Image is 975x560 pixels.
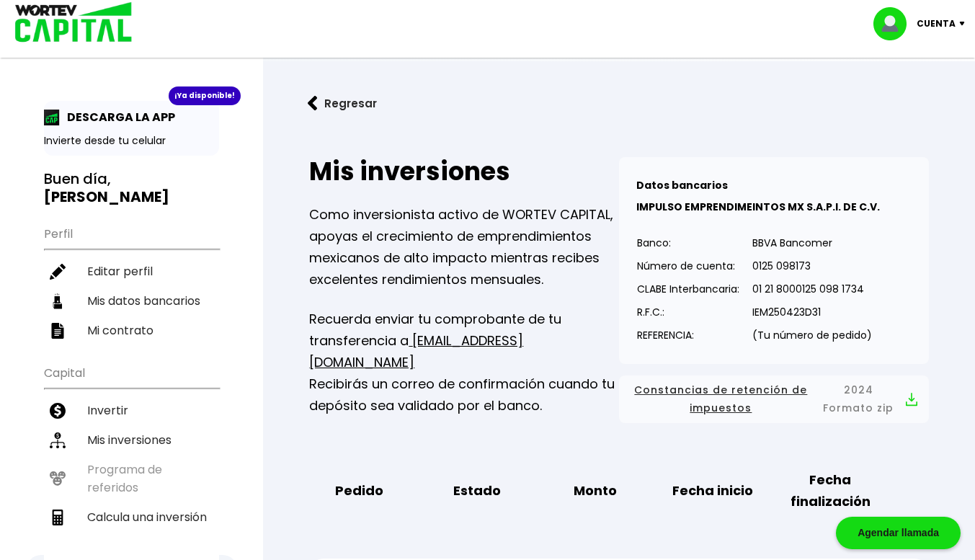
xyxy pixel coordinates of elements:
p: Banco: [637,232,739,254]
ul: Perfil [44,218,219,345]
a: Mi contrato [44,316,219,345]
b: Estado [453,480,501,502]
a: [EMAIL_ADDRESS][DOMAIN_NAME] [309,332,523,371]
p: R.F.C.: [637,301,739,323]
p: Invierte desde tu celular [44,133,219,148]
b: Monto [574,480,617,502]
p: 0125 098173 [752,255,872,277]
p: DESCARGA LA APP [60,108,175,126]
p: 01 21 8000125 098 1734 [752,278,872,300]
a: Calcula una inversión [44,502,219,532]
img: app-icon [44,110,60,125]
b: Pedido [335,480,383,502]
p: Cuenta [917,13,956,35]
a: Mis datos bancarios [44,286,219,316]
div: Agendar llamada [836,517,961,549]
img: datos-icon.10cf9172.svg [50,293,66,309]
p: IEM250423D31 [752,301,872,323]
p: (Tu número de pedido) [752,324,872,346]
a: flecha izquierdaRegresar [286,84,952,123]
b: IMPULSO EMPRENDIMEINTOS MX S.A.P.I. DE C.V. [636,200,880,214]
p: Recuerda enviar tu comprobante de tu transferencia a Recibirás un correo de confirmación cuando t... [309,308,619,417]
img: profile-image [873,7,917,40]
img: invertir-icon.b3b967d7.svg [50,403,66,419]
img: calculadora-icon.17d418c4.svg [50,510,66,525]
b: Fecha finalización [781,469,881,512]
p: Número de cuenta: [637,255,739,277]
div: ¡Ya disponible! [169,86,241,105]
img: flecha izquierda [308,96,318,111]
a: Mis inversiones [44,425,219,455]
img: editar-icon.952d3147.svg [50,264,66,280]
b: Datos bancarios [636,178,728,192]
a: Editar perfil [44,257,219,286]
button: Regresar [286,84,399,123]
b: [PERSON_NAME] [44,187,169,207]
a: Invertir [44,396,219,425]
img: inversiones-icon.6695dc30.svg [50,432,66,448]
p: CLABE Interbancaria: [637,278,739,300]
img: contrato-icon.f2db500c.svg [50,323,66,339]
p: BBVA Bancomer [752,232,872,254]
h2: Mis inversiones [309,157,619,186]
p: REFERENCIA: [637,324,739,346]
h3: Buen día, [44,170,219,206]
b: Fecha inicio [672,480,753,502]
p: Como inversionista activo de WORTEV CAPITAL, apoyas el crecimiento de emprendimientos mexicanos d... [309,204,619,290]
img: icon-down [956,22,975,26]
span: Constancias de retención de impuestos [631,381,811,417]
button: Constancias de retención de impuestos2024 Formato zip [631,381,917,417]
